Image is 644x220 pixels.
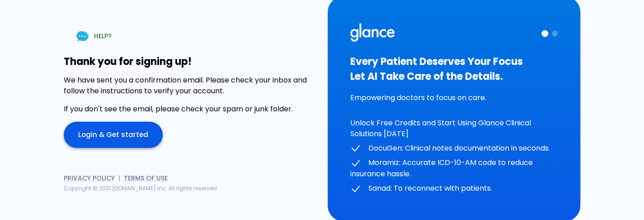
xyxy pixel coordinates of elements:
h3: Every Patient Deserves Your Focus Let AI Take Care of the Details. [350,54,558,84]
p: Sanad: To reconnect with patients. [350,183,558,194]
a: HELP? [64,25,122,48]
img: Chat Support [75,28,90,44]
p: We have sent you a confirmation email. Please check your inbox and follow the instructions to ver... [64,75,317,96]
a: Terms of Use [124,174,168,183]
p: DocuGen: Clinical notes documentation in seconds. [350,143,558,154]
p: Unlock Free Credits and Start Using Glance Clinical Solutions [DATE] [350,118,558,139]
a: Login & Get started [64,122,163,148]
p: Moramiz: Accurate ICD-10-AM code to reduce insurance hassle. [350,157,558,179]
span: Copyright © 2021 [DOMAIN_NAME] Inc. All rights reserved. [64,184,218,192]
p: Empowering doctors to focus on care. [350,92,558,103]
a: Privacy Policy [64,174,115,183]
h3: Thank you for signing up! [64,56,317,68]
span: | [118,174,120,183]
p: If you don't see the email, please check your spam or junk folder. [64,104,317,115]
